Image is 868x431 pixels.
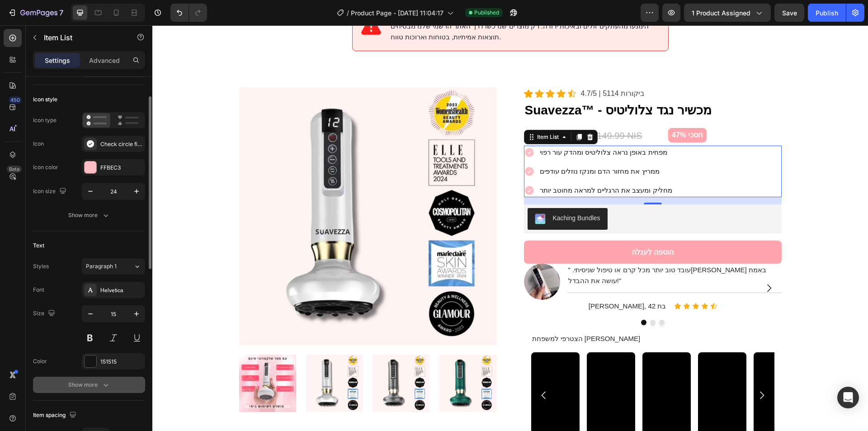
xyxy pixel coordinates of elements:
[82,258,145,275] button: Paragraph 1
[597,357,622,383] button: Carousel Next Arrow
[100,140,143,148] div: Check circle filled
[33,140,44,148] div: Icon
[9,96,22,104] div: 450
[379,327,427,413] video: Video
[68,380,110,389] div: Show more
[401,188,448,198] div: Kaching Bundles
[516,103,554,117] pre: חסכי 47%
[33,116,57,124] div: Icon type
[33,207,145,223] button: Show more
[33,95,57,104] div: Icon style
[379,357,404,383] button: Carousel Back Arrow
[435,103,491,118] div: 149.99 NIS
[474,9,499,17] span: Published
[816,8,838,18] div: Publish
[837,387,859,408] div: Open Intercom Messenger
[372,215,629,238] button: <strong>הוספה לעגלה</strong>
[33,357,47,365] div: Color
[774,4,804,22] button: Save
[387,160,520,171] p: מחליק ומעצב את הרגליים למראה מחוטב יותר
[89,56,120,65] p: Advanced
[808,4,846,22] button: Publish
[387,122,520,133] p: מפחית באופן נראה צלוליטיס ומהדק עור רפוי
[489,294,494,300] button: Dot
[375,183,455,204] button: Kaching Bundles
[100,358,143,366] div: 151515
[436,275,514,286] p: [PERSON_NAME], בת 42
[372,238,408,275] img: gempages_580599584938525609-d1e4af3c-bcfe-4fc3-8296-0204cb6c40a9.png
[498,294,503,300] button: Dot
[170,4,207,22] div: Undo/Redo
[33,308,57,320] div: Size
[33,377,145,393] button: Show more
[33,286,44,294] div: Font
[372,250,397,275] button: Carousel Back Arrow
[45,56,70,65] p: Settings
[429,63,492,74] p: 4.7/5 ‎| ‎5114 ביקורות
[33,242,44,250] div: Text
[33,409,78,422] div: Item spacing
[33,262,49,270] div: Styles
[416,239,628,261] p: "עובד טוב יותר מכל קרם או טיפול שניסיתי. ‏[PERSON_NAME] באמת עושה את ההבדל!"
[382,188,393,199] img: KachingBundles.png
[604,250,629,275] button: Carousel Next Arrow
[684,4,771,22] button: 1 product assigned
[152,25,868,431] iframe: Design area
[372,103,428,120] div: 79.95 NIS
[507,294,512,300] button: Dot
[68,211,110,220] div: Show more
[782,9,797,17] span: Save
[100,286,143,294] div: Helvetica
[692,8,750,18] span: 1 product assigned
[86,262,117,270] span: Paragraph 1
[33,163,58,171] div: Icon color
[601,327,650,413] video: Video
[372,75,629,95] a: Suavezza™ - מכשיר נגד צלוליטיס
[383,108,408,116] div: Item List
[546,327,594,413] video: Video
[490,327,538,413] video: Video
[351,8,443,18] span: Product Page - [DATE] 11:04:17
[59,7,63,18] p: 7
[33,185,68,198] div: Icon size
[380,308,621,319] p: הצטרפי למשפחת [PERSON_NAME]
[7,166,22,173] div: Beta
[434,327,483,413] video: Video
[479,223,521,231] strong: הוספה לעגלה
[347,8,349,18] span: /
[4,4,67,22] button: 7
[387,141,520,152] p: ממריץ את מחזור הדם ומנקז נוזלים עודפים
[44,32,121,43] p: Item List
[100,164,143,172] div: FFBEC3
